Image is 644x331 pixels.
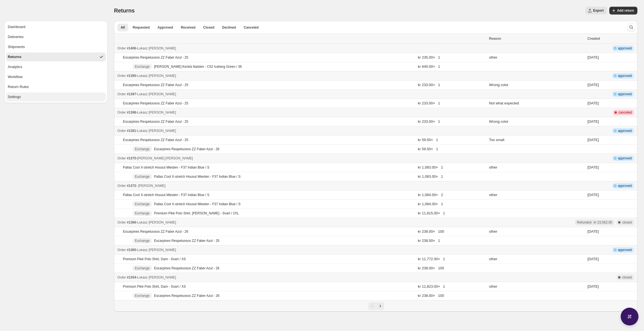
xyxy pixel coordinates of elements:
span: canceled [618,110,632,115]
span: Returns [8,54,21,60]
span: kr 11,815.00 × 1 [418,211,445,215]
span: Reason [489,37,501,41]
span: Dashboard [8,24,26,30]
div: - [117,275,486,280]
p: Escarpines Respetuosos ZZ Faber Azul - 26 [154,147,219,151]
span: kr 238.00 × 100 [418,229,444,234]
p: Premium Piké Polo Shirt, Dam - Svart / XS [123,284,186,289]
span: Lukasz [PERSON_NAME] [137,129,176,133]
p: Escarpines Respetuosos ZZ Faber Azul - 26 [123,229,188,234]
span: Order [117,129,126,133]
span: Lukasz [PERSON_NAME] [137,74,176,78]
button: Dashboard [6,22,106,31]
time: Monday, September 29, 2025 at 8:50:09 AM [587,55,599,59]
time: Sunday, September 14, 2025 at 11:29:56 PM [587,83,599,87]
span: Order [117,248,126,252]
div: - [117,183,486,189]
p: Escarpines Respetuosos ZZ Faber Azul - 25 [123,55,188,60]
p: [PERSON_NAME] Kenkä Naisten - C52 Iceberg Green / 36 [154,64,242,69]
span: kr 640.00 × 1 [418,64,440,69]
span: approved [618,248,632,252]
span: Received [181,25,195,30]
time: Friday, August 8, 2025 at 1:28:14 AM [587,284,599,289]
p: Premium Piké Polo Shirt, Dam - Svart / XS [123,257,186,261]
p: Pallas Cool X-stretch Housut Miesten - F37 Indian Blue / S [154,202,240,206]
span: Order [117,111,126,114]
p: Escarpines Respetuosos ZZ Faber Azul - 25 [154,239,219,243]
span: #1365 [127,248,136,252]
span: Exchange [135,174,150,179]
span: Returns [114,7,135,14]
nav: Pagination [114,300,637,312]
p: Escarpines Respetuosos ZZ Faber Azul - 25 [123,101,188,106]
span: Settings [8,94,21,100]
span: #1398 [127,111,136,114]
span: #1397 [127,92,136,96]
span: kr 59.50 × 1 [418,138,438,142]
span: closed [622,220,632,225]
p: Escarpines Respetuosos ZZ Faber Azul - 26 [154,266,219,270]
span: Exchange [135,266,150,270]
div: - [117,128,486,134]
time: Thursday, August 14, 2025 at 1:22:21 PM [587,193,599,197]
time: Sunday, September 14, 2025 at 10:56:23 PM [587,119,599,124]
button: Return Rules [6,82,106,91]
span: Workflow [8,74,22,80]
span: Order [117,92,126,96]
p: Escarpines Respetuosos ZZ Faber Azul - 26 [154,294,219,298]
span: Return Rules [8,84,29,90]
td: other [487,190,586,200]
span: approved [618,156,632,161]
span: Exchange [135,147,150,151]
span: [PERSON_NAME] [137,184,165,188]
span: kr 1,084.00 × 2 [418,193,443,197]
td: Too small [487,136,586,145]
span: kr 59.50 × 1 [418,147,438,151]
span: Lukasz [PERSON_NAME] [137,46,176,50]
button: Add return [609,7,637,14]
span: kr 238.00 × 100 [418,266,444,270]
span: kr 11,772.00 × 1 [418,257,445,261]
span: Deliveries [8,34,24,40]
span: Exchange [135,64,150,69]
button: Deliveries [6,32,106,41]
div: - [117,73,486,79]
span: kr 238.00 × 1 [418,239,440,243]
time: Sunday, September 14, 2025 at 11:10:02 PM [587,101,599,105]
p: Premium Piké Polo Shirt, [PERSON_NAME] - Svart / 2XL [154,211,239,215]
span: Export [593,8,604,13]
span: kr 233.00 × 1 [418,101,440,105]
span: approved [618,92,632,96]
span: Lukasz [PERSON_NAME] [137,275,176,279]
button: Settings [6,92,106,101]
span: [PERSON_NAME] [PERSON_NAME] [137,156,193,160]
div: - [117,247,486,253]
span: kr 1,083.00 × 1 [418,165,443,169]
td: Wrong color [487,117,586,126]
span: #1354 [127,275,136,279]
span: All [121,25,125,30]
span: #1375 [127,156,136,160]
button: Returns [6,52,106,61]
button: Export [585,7,607,14]
div: Refunded [577,220,612,225]
div: - [117,110,486,115]
span: Lukasz [PERSON_NAME] [137,111,176,114]
time: Friday, August 8, 2025 at 1:30:59 AM [587,257,599,261]
time: Friday, August 8, 2025 at 1:33:06 AM [587,229,599,234]
div: - [117,91,486,97]
p: Pallas Cool X-stretch Housut Miesten - F37 Indian Blue / S [123,193,209,197]
span: Exchange [135,202,150,206]
span: Lukasz [PERSON_NAME] [137,220,176,224]
span: Exchange [135,211,150,215]
button: Search and filter results [627,23,635,31]
span: Add return [617,8,634,13]
span: approved [618,184,632,188]
span: Order [117,74,126,78]
span: kr 23,562.00 [594,220,612,225]
td: Not what expected [487,99,586,108]
td: other [487,255,586,264]
span: kr 235.00 × 1 [418,55,440,59]
div: - [117,156,486,161]
span: approved [618,74,632,78]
